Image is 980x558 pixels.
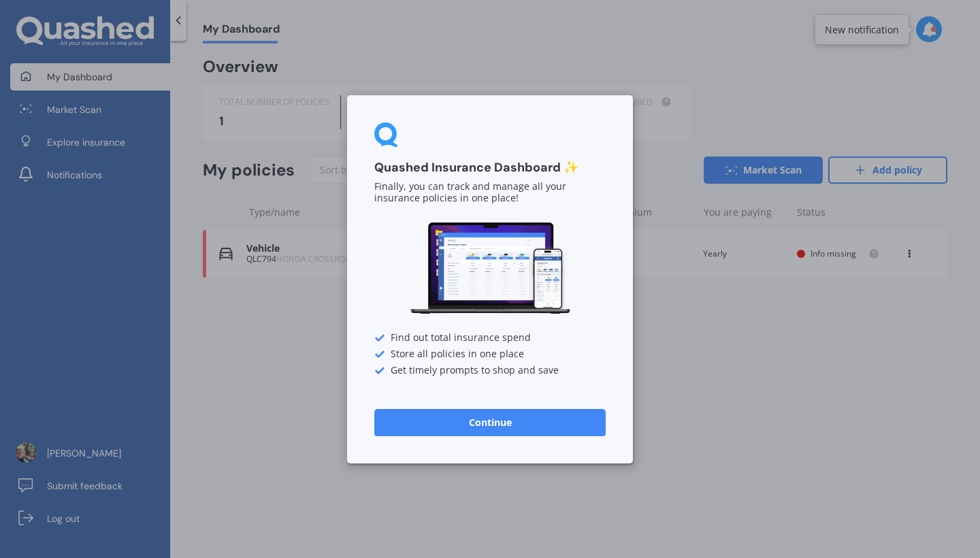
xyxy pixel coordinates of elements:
[374,332,606,343] div: Find out total insurance spend
[374,365,606,376] div: Get timely prompts to shop and save
[374,348,606,359] div: Store all policies in one place
[374,160,606,176] h3: Quashed Insurance Dashboard ✨
[374,408,606,436] button: Continue
[374,181,606,204] p: Finally, you can track and manage all your insurance policies in one place!
[408,220,572,316] img: Dashboard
